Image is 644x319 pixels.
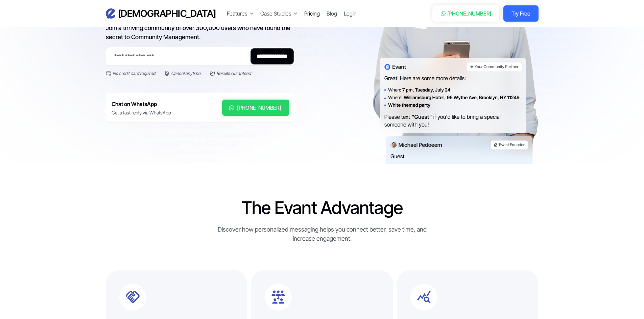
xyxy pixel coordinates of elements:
div: Case Studies [260,9,291,18]
div: [PHONE_NUMBER] [447,9,492,18]
div: Features [227,9,247,18]
a: Pricing [304,9,320,18]
h3: [DEMOGRAPHIC_DATA] [118,8,216,20]
div: Get a fast reply via WhatsApp [112,109,171,116]
a: Blog [327,9,337,18]
div: Case Studies [260,9,297,18]
div: Cancel anytime. [171,70,201,77]
div: Features [227,9,254,18]
h6: Chat on WhatsApp [112,100,171,109]
div: No credit card required. [113,70,156,77]
a: home [106,8,216,20]
div: Discover how personalized messaging helps you connect better, save time, and increase engagement. [210,225,434,243]
a: Try Free [503,5,538,22]
a: [PHONE_NUMBER] [222,100,289,116]
a: [PHONE_NUMBER] [432,5,500,22]
h2: The Evant Advantage [210,198,434,218]
div: [PHONE_NUMBER] [237,104,281,112]
a: Login [344,9,357,18]
form: Email Form 2 [106,47,295,77]
div: Results Guranteed [216,70,251,77]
